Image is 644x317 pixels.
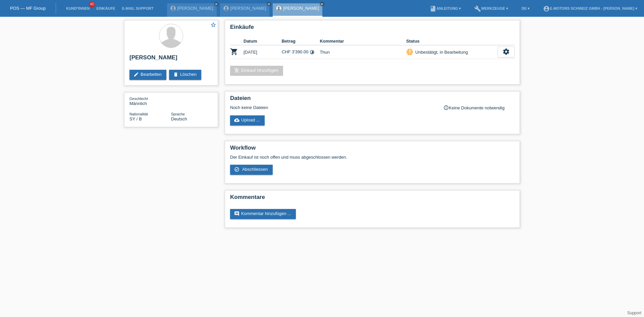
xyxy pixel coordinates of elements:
a: E-Mail Support [119,6,157,10]
div: Unbestätigt, in Bearbeitung [413,49,468,56]
i: close [267,2,271,6]
span: Deutsch [171,116,187,121]
i: settings [502,48,510,55]
h2: Dateien [230,95,515,105]
a: account_circleE-Motors Schweiz GmbH - [PERSON_NAME] ▾ [540,6,641,10]
h2: Workflow [230,145,515,155]
a: editBearbeiten [129,70,166,80]
span: Abschliessen [242,167,268,172]
a: [PERSON_NAME] [283,6,319,11]
i: add_shopping_cart [234,68,239,73]
span: Geschlecht [129,97,148,101]
i: star_border [210,22,216,28]
a: cloud_uploadUpload ... [230,115,265,125]
span: Sprache [171,112,185,116]
th: Kommentar [320,37,406,45]
i: priority_high [408,49,412,54]
a: [PERSON_NAME] [230,6,266,11]
a: POS — MF Group [10,6,46,11]
i: 36 Raten [310,50,315,55]
span: Syrien / B / 11.03.2014 [129,116,142,121]
div: Keine Dokumente notwendig [443,105,515,110]
a: check_circle_outline Abschliessen [230,165,273,175]
div: Noch keine Dateien [230,105,435,110]
i: account_circle [543,5,550,12]
h2: [PERSON_NAME] [129,54,213,64]
h2: Kommentare [230,194,515,204]
a: close [214,2,219,6]
i: close [215,2,218,6]
td: Thun [320,45,406,59]
span: 40 [89,2,95,7]
a: [PERSON_NAME] [177,6,213,11]
i: info_outline [443,105,449,110]
a: DE ▾ [518,6,533,10]
a: add_shopping_cartEinkauf hinzufügen [230,66,283,76]
i: close [320,2,324,6]
a: commentKommentar hinzufügen ... [230,209,296,219]
i: POSP00026283 [230,48,238,56]
a: deleteLöschen [169,70,201,80]
a: bookAnleitung ▾ [426,6,464,10]
i: comment [234,211,239,216]
p: Der Einkauf ist noch offen und muss abgeschlossen werden. [230,155,515,160]
a: Support [627,311,641,315]
i: check_circle_outline [234,167,239,172]
div: Männlich [129,96,171,106]
a: close [320,2,324,6]
i: book [430,5,436,12]
td: [DATE] [244,45,282,59]
i: build [474,5,481,12]
i: cloud_upload [234,117,239,123]
a: Kund*innen [63,6,93,10]
th: Betrag [282,37,320,45]
th: Status [406,37,498,45]
h2: Einkäufe [230,24,515,34]
a: buildWerkzeuge ▾ [471,6,512,10]
th: Datum [244,37,282,45]
a: star_border [210,22,216,29]
a: close [267,2,271,6]
i: edit [133,72,139,77]
td: CHF 3'390.00 [282,45,320,59]
a: Einkäufe [93,6,118,10]
i: delete [173,72,178,77]
span: Nationalität [129,112,148,116]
